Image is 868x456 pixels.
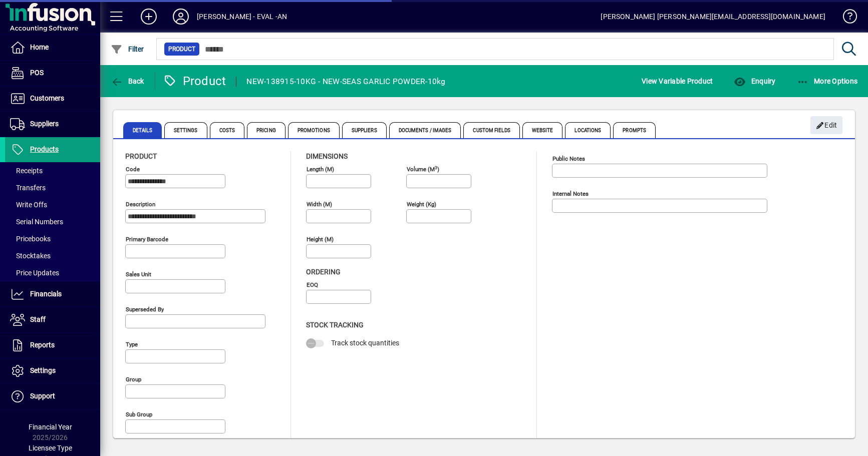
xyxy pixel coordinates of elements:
[5,86,100,111] a: Customers
[613,122,656,138] span: Prompts
[5,112,100,137] a: Suppliers
[794,72,860,90] button: More Options
[30,341,55,349] span: Reports
[10,218,63,226] span: Serial Numbers
[29,423,72,431] span: Financial Year
[5,333,100,358] a: Reports
[407,201,436,208] mat-label: Weight (Kg)
[126,376,141,383] mat-label: Group
[108,40,147,58] button: Filter
[288,122,340,138] span: Promotions
[463,122,519,138] span: Custom Fields
[5,61,100,86] a: POS
[126,306,164,313] mat-label: Superseded by
[126,236,168,243] mat-label: Primary barcode
[552,155,585,162] mat-label: Public Notes
[734,77,775,85] span: Enquiry
[30,392,55,400] span: Support
[810,116,842,134] button: Edit
[126,271,151,278] mat-label: Sales unit
[306,268,341,276] span: Ordering
[210,122,245,138] span: Costs
[165,8,197,26] button: Profile
[342,122,387,138] span: Suppliers
[307,201,332,208] mat-label: Width (m)
[10,184,46,192] span: Transfers
[5,264,100,281] a: Price Updates
[10,252,51,260] span: Stocktakes
[5,358,100,383] a: Settings
[126,341,138,348] mat-label: Type
[5,162,100,179] a: Receipts
[797,77,858,85] span: More Options
[111,77,144,85] span: Back
[5,213,100,230] a: Serial Numbers
[522,122,563,138] span: Website
[126,411,152,418] mat-label: Sub group
[10,235,51,243] span: Pricebooks
[126,166,140,173] mat-label: Code
[307,281,318,288] mat-label: EOQ
[5,307,100,332] a: Staff
[307,236,334,243] mat-label: Height (m)
[642,73,713,89] span: View Variable Product
[306,321,364,329] span: Stock Tracking
[123,122,162,138] span: Details
[30,94,64,102] span: Customers
[10,201,47,209] span: Write Offs
[126,201,155,208] mat-label: Description
[30,69,44,77] span: POS
[5,282,100,307] a: Financials
[435,165,437,170] sup: 3
[389,122,461,138] span: Documents / Images
[5,196,100,213] a: Write Offs
[30,366,56,374] span: Settings
[731,72,778,90] button: Enquiry
[30,315,46,323] span: Staff
[246,74,445,90] div: NEW-138915-10KG - NEW-SEAS GARLIC POWDER-10kg
[163,73,226,89] div: Product
[108,72,147,90] button: Back
[133,8,165,26] button: Add
[601,9,825,25] div: [PERSON_NAME] [PERSON_NAME][EMAIL_ADDRESS][DOMAIN_NAME]
[247,122,285,138] span: Pricing
[10,167,43,175] span: Receipts
[125,152,157,160] span: Product
[30,145,59,153] span: Products
[10,269,59,277] span: Price Updates
[5,35,100,60] a: Home
[100,72,155,90] app-page-header-button: Back
[30,43,49,51] span: Home
[331,339,399,347] span: Track stock quantities
[5,247,100,264] a: Stocktakes
[30,120,59,128] span: Suppliers
[197,9,287,25] div: [PERSON_NAME] - EVAL -AN
[5,230,100,247] a: Pricebooks
[29,444,72,452] span: Licensee Type
[835,2,855,35] a: Knowledge Base
[306,152,348,160] span: Dimensions
[168,44,195,54] span: Product
[552,190,589,197] mat-label: Internal Notes
[5,384,100,409] a: Support
[30,290,62,298] span: Financials
[111,45,144,53] span: Filter
[639,72,715,90] button: View Variable Product
[5,179,100,196] a: Transfers
[164,122,207,138] span: Settings
[307,166,334,173] mat-label: Length (m)
[816,117,837,134] span: Edit
[565,122,611,138] span: Locations
[407,166,439,173] mat-label: Volume (m )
